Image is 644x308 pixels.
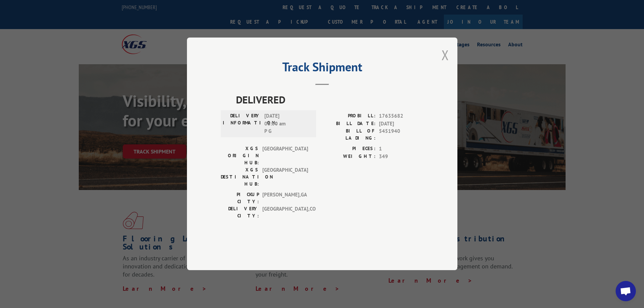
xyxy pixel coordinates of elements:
[262,167,308,188] span: [GEOGRAPHIC_DATA]
[322,113,376,120] label: PROBILL:
[322,145,376,153] label: PIECES:
[379,113,424,120] span: 17635682
[379,128,424,142] span: 5451940
[221,145,259,167] label: XGS ORIGIN HUB:
[322,128,376,142] label: BILL OF LADING:
[322,153,376,161] label: WEIGHT:
[262,145,308,167] span: [GEOGRAPHIC_DATA]
[264,113,310,136] span: [DATE] 06:00 am P G
[221,62,424,75] h2: Track Shipment
[262,206,308,220] span: [GEOGRAPHIC_DATA] , CO
[379,120,424,128] span: [DATE]
[616,281,636,301] div: Open chat
[379,145,424,153] span: 1
[221,206,259,220] label: DELIVERY CITY:
[322,120,376,128] label: BILL DATE:
[236,92,424,108] span: DELIVERED
[221,191,259,206] label: PICKUP CITY:
[442,46,449,64] button: Close modal
[223,113,261,136] label: DELIVERY INFORMATION:
[221,167,259,188] label: XGS DESTINATION HUB:
[379,153,424,161] span: 349
[262,191,308,206] span: [PERSON_NAME] , GA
